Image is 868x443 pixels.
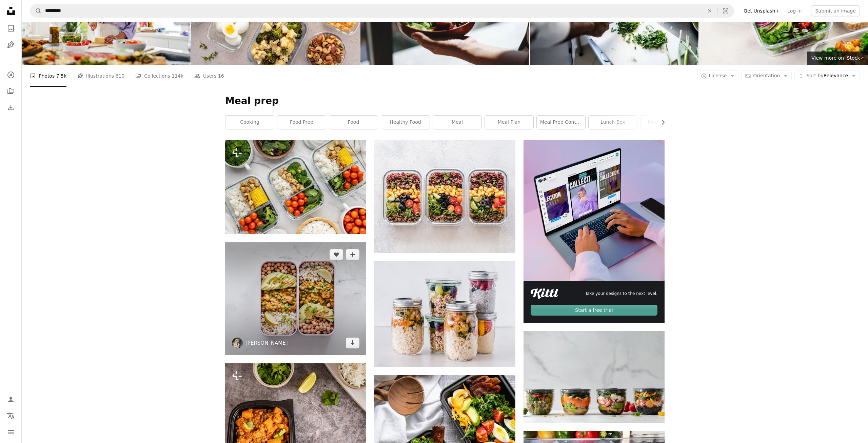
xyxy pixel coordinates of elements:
[807,52,868,65] a: View more on iStock↗
[4,22,18,35] a: Photos
[4,101,18,114] a: Download History
[116,72,125,80] span: 610
[225,184,366,190] a: a table topped with containers filled with different types of food
[806,73,823,78] span: Sort by
[225,242,366,355] img: cooked food on tray
[531,288,558,299] img: file-1711049718225-ad48364186d3image
[232,338,243,348] img: Go to Ella Olsson's profile
[330,249,343,260] button: Like
[811,5,860,16] button: Submit an image
[640,116,689,129] a: meal prepping
[783,5,806,16] a: Log in
[245,340,288,346] a: [PERSON_NAME]
[589,116,637,129] a: lunch box
[225,116,274,129] a: cooking
[753,73,780,78] span: Orientation
[374,311,515,317] a: six full clear glass jars on white surface
[537,116,585,129] a: meal prep containers
[485,116,533,129] a: meal plan
[811,55,864,61] span: View more on iStock ↗
[30,4,42,17] button: Search Unsplash
[702,4,717,17] button: Clear
[218,72,224,80] span: 16
[794,71,860,81] button: Sort byRelevance
[225,140,366,234] img: a table topped with containers filled with different types of food
[524,140,665,281] img: file-1719664968387-83d5a3f4d758image
[225,296,366,302] a: cooked food on tray
[30,4,734,18] form: Find visuals sitewide
[717,4,734,17] button: Visual search
[346,249,359,260] button: Add to Collection
[739,5,783,16] a: Get Unsplash+
[225,95,665,107] h1: Meal prep
[381,116,430,129] a: healthy food
[709,73,727,78] span: License
[374,140,515,253] img: fruit salads
[4,409,18,423] button: Language
[374,261,515,367] img: six full clear glass jars on white surface
[4,393,18,406] a: Log in / Sign up
[741,71,792,81] button: Orientation
[524,140,665,323] a: Take your designs to the next level.Start a free trial
[4,38,18,52] a: Illustrations
[4,4,18,19] a: Home — Unsplash
[277,116,326,129] a: food prep
[697,71,739,81] button: License
[4,425,18,439] button: Menu
[585,291,657,297] span: Take your designs to the next level.
[657,116,665,129] button: scroll list to the right
[194,65,224,87] a: Users 16
[329,116,378,129] a: food
[524,331,665,423] img: four clear plastic bowls with vegetables
[172,72,183,80] span: 114k
[135,65,183,87] a: Collections 114k
[806,73,848,79] span: Relevance
[374,194,515,200] a: fruit salads
[531,305,657,316] div: Start a free trial
[4,84,18,98] a: Collections
[433,116,481,129] a: meal
[524,374,665,380] a: four clear plastic bowls with vegetables
[77,65,124,87] a: Illustrations 610
[4,68,18,82] a: Explore
[346,338,359,348] a: Download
